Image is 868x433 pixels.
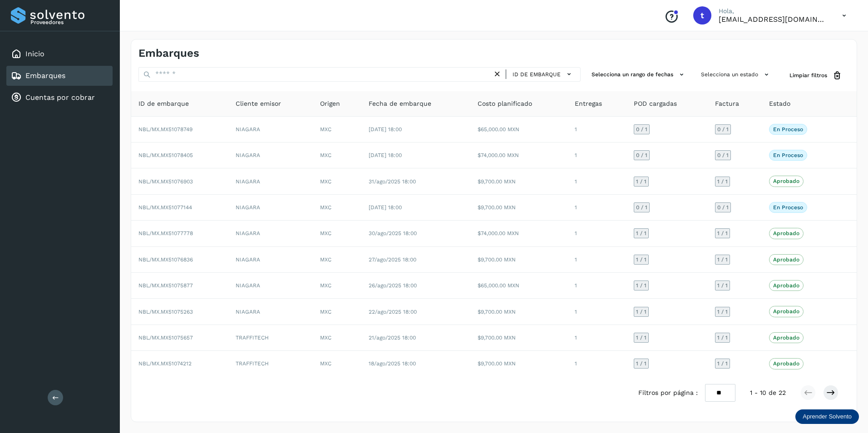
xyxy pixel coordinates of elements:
span: 1 / 1 [717,335,728,340]
span: 27/ago/2025 18:00 [369,256,416,263]
td: $9,700.00 MXN [470,325,567,351]
span: NBL/MX.MX51075877 [138,282,193,289]
span: POD cargadas [634,99,677,108]
span: 1 - 10 de 22 [750,388,786,398]
p: Aprobado [773,230,799,236]
td: MXC [313,325,361,351]
span: 1 / 1 [636,179,646,184]
td: MXC [313,273,361,299]
td: NIAGARA [228,168,313,194]
span: Origen [320,99,340,108]
span: 0 / 1 [717,127,729,132]
a: Cuentas por cobrar [25,93,95,102]
span: 0 / 1 [636,153,647,158]
td: NIAGARA [228,195,313,221]
span: NBL/MX.MX51075263 [138,309,193,315]
td: NIAGARA [228,117,313,143]
td: 1 [567,273,626,299]
button: Selecciona un estado [697,67,775,82]
span: NBL/MX.MX51077778 [138,230,193,236]
span: 22/ago/2025 18:00 [369,309,417,315]
span: NBL/MX.MX51074212 [138,360,192,367]
td: $9,700.00 MXN [470,247,567,273]
p: Aprender Solvento [803,413,852,420]
span: 1 / 1 [636,257,646,262]
td: MXC [313,351,361,376]
td: 1 [567,325,626,351]
span: 1 / 1 [717,283,728,288]
td: NIAGARA [228,273,313,299]
p: En proceso [773,204,803,211]
td: NIAGARA [228,143,313,168]
span: [DATE] 18:00 [369,126,402,133]
span: 1 / 1 [636,309,646,315]
td: NIAGARA [228,299,313,325]
button: Selecciona un rango de fechas [588,67,690,82]
span: 1 / 1 [717,257,728,262]
td: MXC [313,195,361,221]
td: $74,000.00 MXN [470,143,567,168]
button: ID de embarque [510,68,577,81]
td: 1 [567,143,626,168]
span: 1 / 1 [717,179,728,184]
a: Embarques [25,71,65,80]
p: En proceso [773,152,803,158]
td: TRAFFITECH [228,351,313,376]
span: NBL/MX.MX51076903 [138,178,193,185]
p: Proveedores [30,19,109,25]
span: ID de embarque [138,99,189,108]
td: MXC [313,247,361,273]
p: Aprobado [773,256,799,263]
td: 1 [567,351,626,376]
button: Limpiar filtros [782,67,849,84]
span: Estado [769,99,790,108]
span: ID de embarque [513,70,561,79]
p: En proceso [773,126,803,133]
td: $9,700.00 MXN [470,351,567,376]
span: 1 / 1 [717,309,728,315]
span: 31/ago/2025 18:00 [369,178,416,185]
span: 1 / 1 [636,361,646,366]
div: Aprender Solvento [795,409,859,424]
span: [DATE] 18:00 [369,152,402,158]
p: Aprobado [773,308,799,315]
td: MXC [313,117,361,143]
td: 1 [567,117,626,143]
span: 1 / 1 [636,231,646,236]
span: Costo planificado [478,99,532,108]
span: [DATE] 18:00 [369,204,402,211]
td: $9,700.00 MXN [470,299,567,325]
td: $65,000.00 MXN [470,117,567,143]
a: Inicio [25,49,44,58]
td: 1 [567,299,626,325]
div: Inicio [6,44,113,64]
span: 0 / 1 [636,205,647,210]
span: 0 / 1 [717,153,729,158]
span: 1 / 1 [717,361,728,366]
span: 26/ago/2025 18:00 [369,282,417,289]
p: Hola, [719,7,828,15]
span: Filtros por página : [638,388,698,398]
span: 1 / 1 [717,231,728,236]
td: $9,700.00 MXN [470,195,567,221]
span: Cliente emisor [236,99,281,108]
td: $65,000.00 MXN [470,273,567,299]
td: 1 [567,168,626,194]
span: Entregas [575,99,602,108]
h4: Embarques [138,47,199,60]
span: 30/ago/2025 18:00 [369,230,417,236]
td: 1 [567,221,626,246]
p: Aprobado [773,335,799,341]
span: Fecha de embarque [369,99,431,108]
span: NBL/MX.MX51078749 [138,126,192,133]
td: MXC [313,299,361,325]
p: teamgcabrera@traffictech.com [719,15,828,24]
p: Aprobado [773,178,799,184]
td: $9,700.00 MXN [470,168,567,194]
span: 18/ago/2025 18:00 [369,360,416,367]
td: $74,000.00 MXN [470,221,567,246]
span: 0 / 1 [717,205,729,210]
td: MXC [313,168,361,194]
div: Cuentas por cobrar [6,88,113,108]
span: NBL/MX.MX51076836 [138,256,193,263]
